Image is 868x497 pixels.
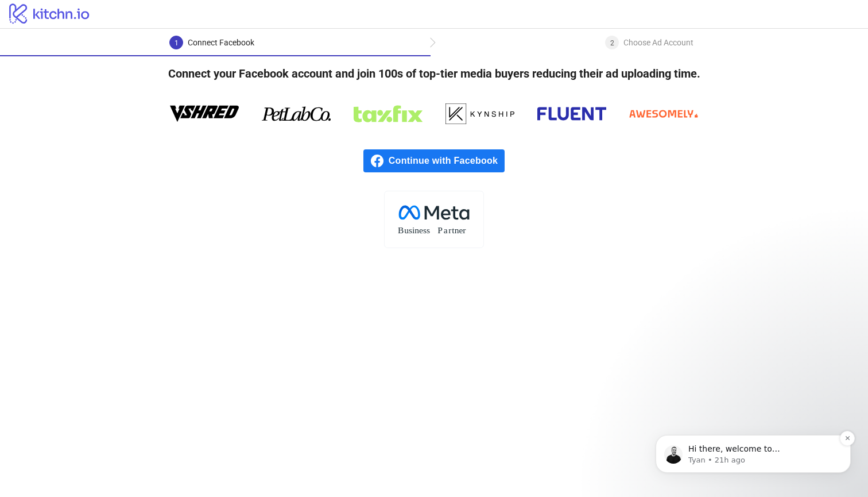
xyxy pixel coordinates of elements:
[389,149,505,172] span: Continue with Facebook
[188,36,254,49] div: Connect Facebook
[437,225,443,235] tspan: P
[448,225,452,235] tspan: r
[638,363,868,491] iframe: Intercom notifications message
[150,56,719,91] h4: Connect your Facebook account and join 100s of top-tier media buyers reducing their ad uploading ...
[404,225,430,235] tspan: usiness
[444,225,448,235] tspan: a
[363,149,505,172] a: Continue with Facebook
[610,39,614,47] span: 2
[175,39,179,47] span: 1
[623,36,693,49] div: Choose Ad Account
[398,225,404,235] tspan: B
[452,225,466,235] tspan: tner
